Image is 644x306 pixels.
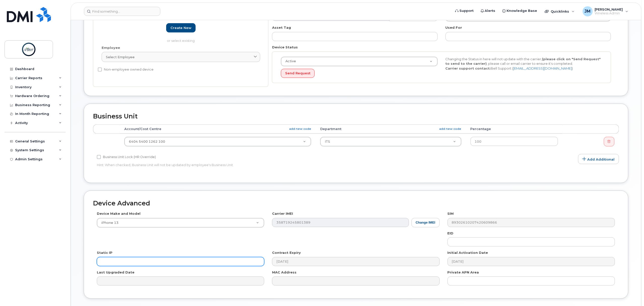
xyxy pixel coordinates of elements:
input: Non-employee owned device [98,68,102,72]
input: Business Unit Lock (HR Override) [97,155,101,159]
label: Employee [102,45,120,50]
a: Create new [166,23,196,33]
button: Change IMEI [412,218,440,227]
span: Select employee [106,55,135,59]
span: Wireless Admin [595,11,623,15]
p: Hint: When checked, Business Unit will not be updated by employee's Business Unit [97,163,440,167]
a: 6404 5400 1262 100 [125,137,311,146]
a: Active [281,57,437,66]
input: Find something... [84,7,160,16]
span: ITS [325,140,330,143]
label: Used For [446,25,462,30]
button: Send Request [281,69,315,78]
label: EID [448,231,454,236]
span: JM [585,8,591,14]
th: Department [316,125,466,134]
span: Quicklinks [551,9,569,13]
a: add new code [440,127,461,131]
label: Static IP [97,250,112,255]
span: Active [282,59,296,64]
label: Business Unit Lock (HR Override) [97,154,156,160]
label: MAC Address [272,270,297,275]
span: [PERSON_NAME] [595,7,623,11]
strong: Carrier support contact: [445,66,491,70]
a: iPhone 13 [97,218,264,227]
th: Percentage [466,125,563,134]
label: Contract Expiry [272,250,301,255]
a: Alerts [477,6,499,16]
span: Alerts [485,8,495,13]
label: Non-employee owned device [98,67,154,73]
a: Knowledge Base [499,6,541,16]
label: Device Status [272,45,298,50]
label: Device Make and Model [97,211,140,216]
p: or select existing [102,38,260,43]
span: 6404 5400 1262 100 [129,140,165,143]
h2: Business Unit [93,113,619,120]
a: Support [452,6,477,16]
label: Initial Activation Date [448,250,488,255]
span: Knowledge Base [507,8,537,13]
label: SIM [448,211,454,216]
label: Carrier IMEI [272,211,293,216]
a: add new code [289,127,311,131]
div: Changing the Status in here will not update with the carrier, , please call or email carrier to e... [442,57,606,71]
div: Quicklinks [541,6,578,16]
label: Last Upgraded Date [97,270,134,275]
h2: Device Advanced [93,200,619,207]
span: Support [459,8,474,13]
span: iPhone 13 [98,221,119,225]
a: ITS [320,137,461,146]
a: Add Additional [578,154,619,164]
a: Select employee [102,52,260,62]
th: Account/Cost Centre [120,125,316,134]
label: Asset Tag [272,25,291,30]
a: [EMAIL_ADDRESS][DOMAIN_NAME] [513,66,572,70]
div: Jayden Melnychuk [579,6,632,16]
label: Private APN Area [448,270,479,275]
